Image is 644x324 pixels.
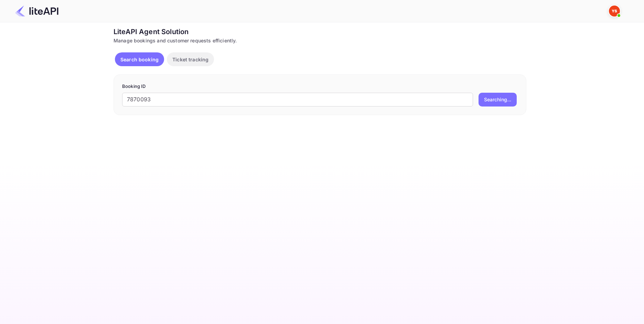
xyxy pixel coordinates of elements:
img: Yandex Support [609,6,620,17]
div: Manage bookings and customer requests efficiently. [114,37,526,44]
p: Ticket tracking [172,56,208,63]
p: Booking ID [122,83,518,90]
button: Searching... [479,93,517,107]
img: LiteAPI Logo [15,6,58,17]
div: LiteAPI Agent Solution [114,27,526,37]
p: Search booking [120,56,159,63]
input: Enter Booking ID (e.g., 63782194) [122,93,473,107]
